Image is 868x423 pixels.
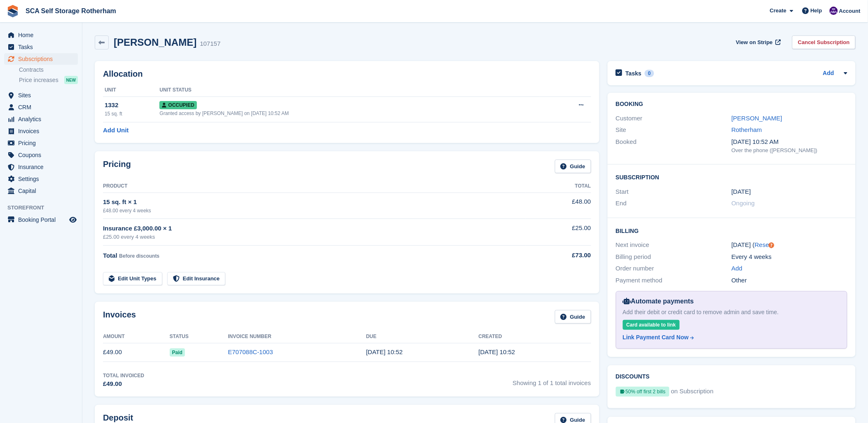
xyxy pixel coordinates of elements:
[18,41,68,53] span: Tasks
[645,70,654,77] div: 0
[555,160,591,173] a: Guide
[7,5,19,17] img: stora-icon-8386f47178a22dfd0bd8f6a31ec36ba5ce8667c1dd55bd0f319d3a0aa187defe.svg
[732,115,782,122] a: [PERSON_NAME]
[103,160,131,173] h2: Pricing
[18,125,68,137] span: Invoices
[18,173,68,185] span: Settings
[103,343,170,362] td: £49.00
[228,348,273,355] a: E707088C-1003
[200,39,220,49] div: 107157
[768,242,775,249] div: Tooltip anchor
[4,125,78,137] a: menu
[830,7,838,15] img: Kelly Neesham
[513,372,591,389] span: Showing 1 of 1 total invoices
[19,76,58,84] span: Price increases
[4,113,78,125] a: menu
[616,114,732,123] div: Customer
[18,185,68,197] span: Capital
[103,310,136,324] h2: Invoices
[103,180,526,193] th: Product
[616,252,732,262] div: Billing period
[732,276,847,285] div: Other
[623,333,689,342] div: Link Payment Card Now
[170,348,185,357] span: Paid
[18,101,68,113] span: CRM
[18,29,68,41] span: Home
[167,272,226,286] a: Edit Insurance
[18,89,68,101] span: Sites
[616,199,732,208] div: End
[18,113,68,125] span: Analytics
[616,374,847,380] h2: Discounts
[103,330,170,343] th: Amount
[103,224,526,233] div: Insurance £3,000.00 × 1
[103,233,526,241] div: £25.00 every 4 weeks
[839,7,861,15] span: Account
[732,200,755,207] span: Ongoing
[736,38,773,47] span: View on Stripe
[671,387,714,400] span: on Subscription
[119,253,159,259] span: Before discounts
[159,110,540,117] div: Granted access by [PERSON_NAME] on [DATE] 10:52 AM
[616,125,732,135] div: Site
[526,193,591,219] td: £48.00
[732,240,847,250] div: [DATE] ( )
[623,320,680,330] div: Card available to link
[479,330,591,343] th: Created
[792,35,856,49] a: Cancel Subscription
[616,276,732,285] div: Payment method
[170,330,228,343] th: Status
[68,215,78,225] a: Preview store
[616,387,669,397] div: 50% off first 2 bills
[159,84,540,97] th: Unit Status
[733,35,783,49] a: View on Stripe
[18,53,68,65] span: Subscriptions
[18,214,68,226] span: Booking Portal
[103,197,526,207] div: 15 sq. ft × 1
[616,226,847,235] h2: Billing
[555,310,591,324] a: Guide
[228,330,366,343] th: Invoice Number
[4,137,78,149] a: menu
[526,180,591,193] th: Total
[64,76,78,84] div: NEW
[4,89,78,101] a: menu
[526,251,591,260] div: £73.00
[105,110,159,117] div: 15 sq. ft
[623,308,840,317] div: Add their debit or credit card to remove admin and save time.
[626,70,642,77] h2: Tasks
[4,161,78,173] a: menu
[732,264,743,273] a: Add
[366,330,479,343] th: Due
[755,241,771,248] a: Reset
[732,137,847,147] div: [DATE] 10:52 AM
[4,173,78,185] a: menu
[114,37,197,48] h2: [PERSON_NAME]
[103,272,162,286] a: Edit Unit Types
[103,126,129,135] a: Add Unit
[103,252,117,259] span: Total
[4,29,78,41] a: menu
[616,264,732,273] div: Order number
[732,126,762,133] a: Rotherham
[479,348,515,355] time: 2025-09-09 09:52:04 UTC
[526,219,591,246] td: £25.00
[22,4,119,18] a: SCA Self Storage Rotherham
[103,69,591,79] h2: Allocation
[103,379,144,389] div: £49.00
[4,101,78,113] a: menu
[366,348,403,355] time: 2025-09-10 09:52:04 UTC
[616,173,847,181] h2: Subscription
[616,187,732,197] div: Start
[105,101,159,110] div: 1332
[732,146,847,155] div: Over the phone ([PERSON_NAME])
[103,84,159,97] th: Unit
[811,7,822,15] span: Help
[4,214,78,226] a: menu
[732,252,847,262] div: Every 4 weeks
[732,187,751,197] time: 2025-09-09 00:00:00 UTC
[18,137,68,149] span: Pricing
[623,296,840,306] div: Automate payments
[7,204,82,212] span: Storefront
[19,75,78,85] a: Price increases NEW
